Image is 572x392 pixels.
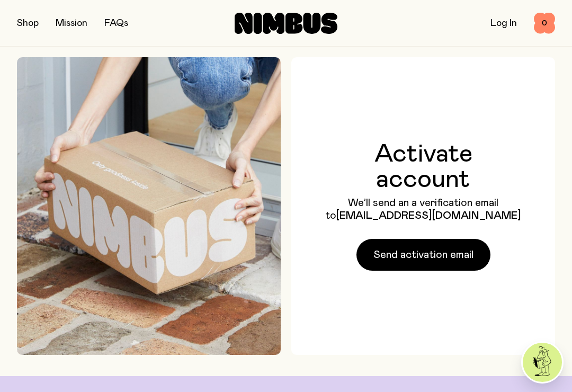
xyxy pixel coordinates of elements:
img: agent [523,343,562,382]
img: Picking up Nimbus mailer from doorstep [17,57,281,355]
a: Log In [490,19,517,28]
p: We’ll send an a verification email to [325,197,521,222]
span: Send activation email [373,247,473,262]
h1: Activate account [325,141,521,192]
button: Send activation email [356,239,490,271]
a: Mission [56,19,87,28]
button: 0 [534,13,555,34]
a: FAQs [104,19,128,28]
strong: [EMAIL_ADDRESS][DOMAIN_NAME] [336,210,521,221]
